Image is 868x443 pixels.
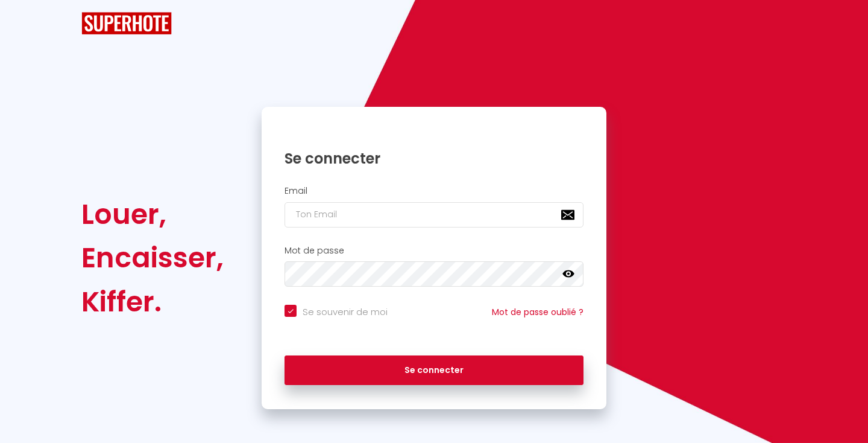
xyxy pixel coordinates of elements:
[285,355,583,386] button: Se connecter
[285,202,583,228] input: Ton Email
[285,149,583,168] h1: Se connecter
[285,186,583,196] h2: Email
[81,236,224,279] div: Encaisser,
[492,306,583,318] a: Mot de passe oublié ?
[285,246,583,256] h2: Mot de passe
[81,193,224,236] div: Louer,
[81,12,172,34] img: SuperHote logo
[81,280,224,323] div: Kiffer.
